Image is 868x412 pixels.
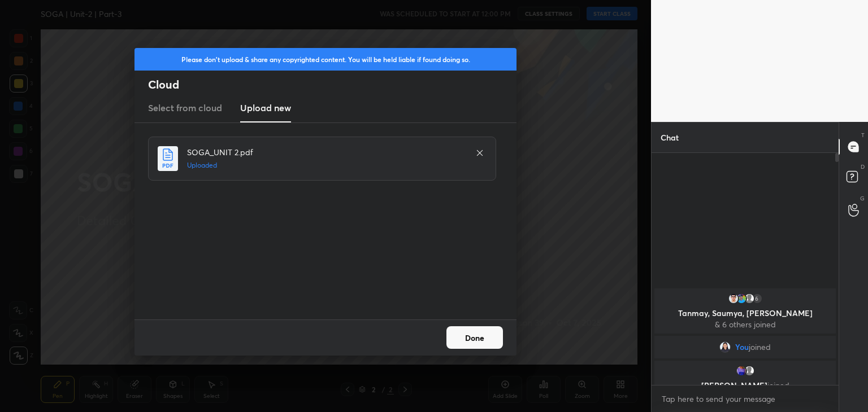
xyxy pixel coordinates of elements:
p: D [861,163,865,171]
span: You [735,343,749,352]
h4: SOGA_UNIT 2.pdf [187,146,464,158]
p: [PERSON_NAME] [661,381,829,390]
h2: Cloud [148,77,517,92]
img: 33c90eaa09fb446b8195cfdb4562edd4.jpg [736,293,747,304]
p: T [861,131,865,139]
p: Tanmay, Saumya, [PERSON_NAME] [661,309,829,318]
p: G [860,194,865,203]
h5: Uploaded [187,160,464,170]
div: Please don't upload & share any copyrighted content. You will be held liable if found doing so. [134,48,517,71]
div: 6 [752,293,763,304]
p: Chat [652,122,688,152]
img: default.png [744,293,755,304]
button: Done [446,326,503,349]
img: ad4047ff7b414626837a6f128a8734e9.jpg [736,365,747,376]
img: default.png [744,365,755,376]
h3: Upload new [240,101,291,115]
img: 1d9caf79602a43199c593e4a951a70c3.jpg [719,341,731,353]
img: 14a880d005364e629a651db6cd6ebca9.jpg [728,293,739,304]
div: grid [652,286,839,385]
span: joined [767,380,789,391]
span: joined [749,343,771,352]
p: & 6 others joined [661,320,829,329]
